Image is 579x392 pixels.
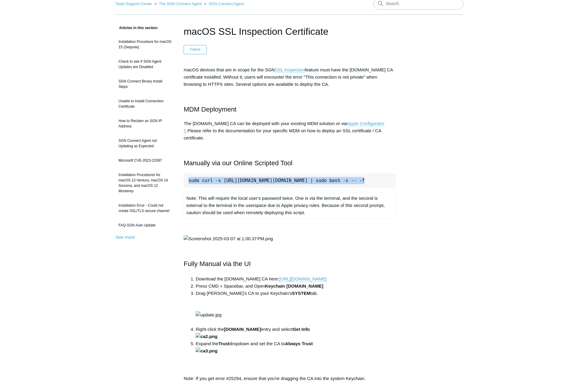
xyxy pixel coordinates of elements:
a: Microsoft CVE-2023-23397 [115,155,175,166]
li: SGN Connect Agent [203,1,244,6]
img: ca2.png [196,333,217,340]
a: See more [115,235,135,240]
a: [URL][DOMAIN_NAME] [279,276,327,282]
a: SSL Inspection [275,67,305,73]
strong: Trust [218,341,229,346]
span: Articles in this section [115,26,157,30]
strong: SYSTEM [292,291,310,296]
a: FAQ-SGN Auto Update [115,220,175,231]
h1: macOS SSL Inspection Certificate [184,24,395,39]
a: Check to see if SGN Agent Updates are Disabled [115,56,175,73]
a: Installation Error - Could not create SSL/TLS secure channel [115,200,175,217]
li: Right-click the entry and select [196,326,395,340]
li: Todyl Support Center [115,1,153,6]
strong: Always Trust [196,341,313,353]
pre: sudo curl -s [URL][DOMAIN_NAME][DOMAIN_NAME] | sudo bash -s -- -f [184,174,395,187]
li: Press CMD + Spacebar, and Open [196,283,395,290]
a: Installation Procedures for macOS 13 Ventura, macOS 14 Sonoma, and macOS 12 Monterey [115,169,175,197]
a: How to Reclaim an SGN IP Address [115,115,175,132]
a: SGN Connect Agent [209,1,244,6]
img: Screenshot 2025-03-07 at 1.00.37 PM.png [184,235,273,242]
strong: Get Info [196,327,310,339]
p: Note: If you get error #25294, ensure that you're dragging the CA into the system Keychain. [184,375,395,382]
h2: Fully Manual via the UI [184,259,395,269]
li: The SGN Connect Agent [153,1,203,6]
a: Installation Procedure for macOS 15 (Sequoia) [115,36,175,53]
strong: Keychain [DOMAIN_NAME] [265,283,323,289]
a: Apple Configurator 2. [184,121,384,133]
li: Download the [DOMAIN_NAME] CA here: [196,275,395,283]
button: Follow Article [184,45,207,54]
a: SGN Connect Binary Install Steps [115,76,175,92]
p: macOS devices that are in scope for the SGN feature must have the [DOMAIN_NAME] CA certificate in... [184,66,395,88]
p: The [DOMAIN_NAME] CA can be deployed with your existing MDM solution or via Please refer to the d... [184,120,395,142]
li: Drag [PERSON_NAME]'s CA to your Keychain's tab. [196,290,395,326]
h2: Manually via our Online Scripted Tool [184,158,395,168]
li: Expand the dropdown and set the CA to [196,340,395,369]
img: ca3.png [196,347,217,355]
img: update.jpg [196,311,221,319]
td: Note: This will require the local user's password twice. One is via the terminal, and the second ... [184,192,395,219]
h2: MDM Deployment [184,104,395,115]
strong: [DOMAIN_NAME] [224,327,261,332]
a: The SGN Connect Agent [159,1,202,6]
a: SGN Connect Agent not Updating as Expected [115,135,175,152]
a: Todyl Support Center [115,1,152,6]
a: Unable to Install Connection Certificate [115,95,175,112]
